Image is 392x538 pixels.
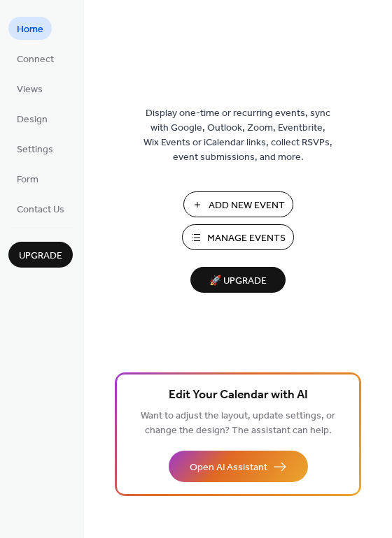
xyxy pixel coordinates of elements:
[17,112,48,127] span: Design
[8,77,51,100] a: Views
[8,197,73,220] a: Contact Us
[8,242,73,268] button: Upgrade
[183,191,293,217] button: Add New Event
[8,47,62,70] a: Connect
[8,107,56,130] a: Design
[199,272,277,291] span: 🚀 Upgrade
[17,203,64,217] span: Contact Us
[17,22,43,37] span: Home
[169,451,308,482] button: Open AI Assistant
[169,386,308,405] span: Edit Your Calendar with AI
[8,167,47,190] a: Form
[182,224,294,250] button: Manage Events
[143,106,332,165] span: Display one-time or recurring events, sync with Google, Outlook, Zoom, Eventbrite, Wix Events or ...
[190,460,267,475] span: Open AI Assistant
[190,267,286,293] button: 🚀 Upgrade
[17,143,53,157] span: Settings
[17,82,43,97] span: Views
[209,198,285,213] span: Add New Event
[141,407,335,440] span: Want to adjust the layout, update settings, or change the design? The assistant can help.
[19,249,62,263] span: Upgrade
[8,17,52,40] a: Home
[17,173,38,187] span: Form
[207,231,286,246] span: Manage Events
[17,52,54,67] span: Connect
[8,137,62,160] a: Settings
